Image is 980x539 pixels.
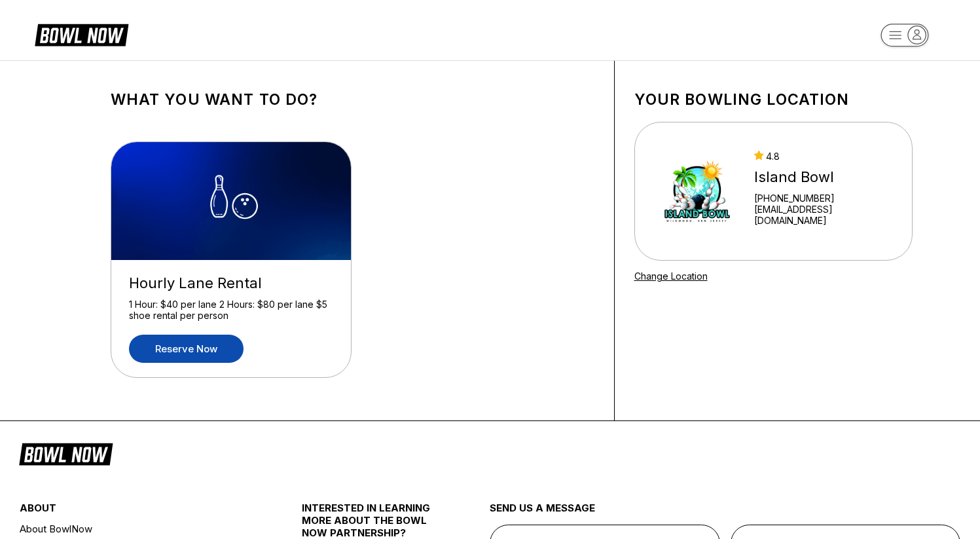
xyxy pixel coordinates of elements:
div: 1 Hour: $40 per lane 2 Hours: $80 per lane $5 shoe rental per person [129,299,333,322]
div: Island Bowl [754,168,894,186]
img: Hourly Lane Rental [111,142,352,260]
h1: Your bowling location [634,90,913,109]
a: Reserve now [129,335,244,363]
a: Change Location [634,270,708,282]
div: [PHONE_NUMBER] [754,193,894,204]
div: about [20,502,255,521]
div: Hourly Lane Rental [129,274,333,292]
div: 4.8 [754,151,894,162]
div: send us a message [490,502,960,525]
a: About BowlNow [20,521,255,537]
img: Island Bowl [652,142,743,240]
a: [EMAIL_ADDRESS][DOMAIN_NAME] [754,204,894,226]
h1: What you want to do? [111,90,594,109]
